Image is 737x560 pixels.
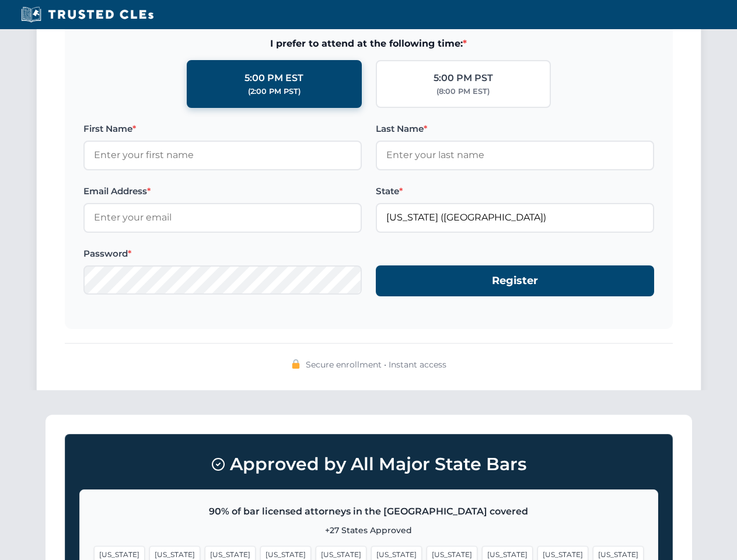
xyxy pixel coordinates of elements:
[94,504,644,519] p: 90% of bar licensed attorneys in the [GEOGRAPHIC_DATA] covered
[83,141,362,170] input: Enter your first name
[94,524,644,537] p: +27 States Approved
[83,184,362,198] label: Email Address
[376,141,654,170] input: Enter your last name
[83,36,654,51] span: I prefer to attend at the following time:
[83,203,362,232] input: Enter your email
[376,265,654,296] button: Register
[376,122,654,136] label: Last Name
[244,71,303,86] div: 5:00 PM EST
[436,86,490,97] div: (8:00 PM EST)
[79,449,658,480] h3: Approved by All Major State Bars
[434,71,493,86] div: 5:00 PM PST
[18,6,157,23] img: Trusted CLEs
[376,184,654,198] label: State
[376,203,654,232] input: Florida (FL)
[83,247,362,261] label: Password
[291,359,301,369] img: 🔒
[83,122,362,136] label: First Name
[306,358,446,371] span: Secure enrollment • Instant access
[248,86,301,97] div: (2:00 PM PST)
